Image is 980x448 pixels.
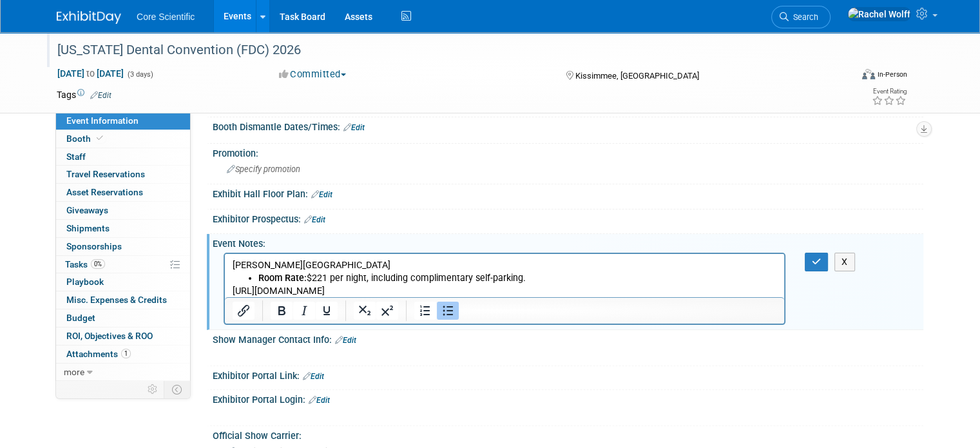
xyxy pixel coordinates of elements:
div: [US_STATE] Dental Convention (FDC) 2026 [53,39,835,62]
button: Bold [271,302,293,320]
a: Shipments [56,220,190,237]
iframe: Rich Text Area [225,254,784,297]
span: Specify promotion [227,164,300,174]
a: Playbook [56,273,190,291]
span: Booth [66,133,106,144]
li: $221 per night, including complimentary self-parking. [34,18,552,31]
img: ExhibitDay [57,11,121,24]
span: to [84,68,97,79]
a: Misc. Expenses & Credits [56,291,190,309]
a: Edit [335,336,356,345]
div: Exhibit Hall Floor Plan: [213,184,923,201]
p: [PERSON_NAME][GEOGRAPHIC_DATA] [8,5,552,18]
span: Search [789,12,818,22]
a: Edit [311,190,332,199]
div: Event Rating [872,88,907,95]
div: Exhibitor Prospectus: [213,209,923,226]
div: Event Format [782,67,907,86]
td: Tags [57,88,111,101]
span: Event Information [66,115,139,126]
div: Official Show Carrier: [213,426,923,442]
a: Tasks0% [56,256,190,273]
img: Rachel Wolff [847,7,911,21]
div: Booth Dismantle Dates/Times: [213,117,923,134]
a: Search [771,6,831,28]
a: ROI, Objectives & ROO [56,327,190,345]
img: Format-Inperson.png [862,69,875,79]
div: Exhibitor Portal Login: [213,390,923,407]
span: Tasks [65,259,105,269]
span: Attachments [66,349,131,359]
span: Misc. Expenses & Credits [66,295,167,305]
span: Giveaways [66,205,108,215]
span: ROI, Objectives & ROO [66,331,153,341]
span: Travel Reservations [66,169,145,179]
a: Event Information [56,112,190,130]
button: Insert/edit link [233,302,255,320]
span: Staff [66,151,86,162]
button: Italic [293,302,315,320]
span: (3 days) [126,70,153,79]
a: Giveaways [56,202,190,219]
a: Budget [56,309,190,327]
a: Edit [343,123,365,132]
a: Travel Reservations [56,166,190,183]
a: Booth [56,130,190,148]
div: Exhibitor Portal Link: [213,366,923,383]
button: Numbered list [414,302,436,320]
span: more [64,367,84,377]
button: Committed [274,68,351,81]
i: Booth reservation complete [97,135,103,142]
b: Room Rate: [34,19,82,30]
div: Event Notes: [213,234,923,250]
span: [DATE] [DATE] [57,68,124,79]
span: Sponsorships [66,241,122,251]
button: X [834,253,855,271]
a: Attachments1 [56,346,190,363]
td: Personalize Event Tab Strip [142,381,164,398]
span: Budget [66,313,95,323]
a: Sponsorships [56,238,190,255]
body: Rich Text Area. Press ALT-0 for help. [7,5,553,44]
span: 0% [91,259,105,269]
span: Kissimmee, [GEOGRAPHIC_DATA] [575,71,699,81]
button: Superscript [376,302,398,320]
a: Staff [56,148,190,166]
span: Asset Reservations [66,187,143,197]
span: 1 [121,349,131,358]
span: Shipments [66,223,110,233]
div: In-Person [877,70,907,79]
button: Subscript [354,302,376,320]
div: Promotion: [213,144,923,160]
div: Show Manager Contact Info: [213,330,923,347]
a: more [56,364,190,381]
span: Playbook [66,277,104,287]
a: Edit [304,215,325,224]
a: Asset Reservations [56,184,190,201]
span: Core Scientific [137,12,195,22]
a: Edit [309,396,330,405]
button: Underline [316,302,338,320]
a: Edit [90,91,111,100]
button: Bullet list [437,302,459,320]
td: Toggle Event Tabs [164,381,191,398]
p: [URL][DOMAIN_NAME] [8,31,552,44]
a: Edit [303,372,324,381]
